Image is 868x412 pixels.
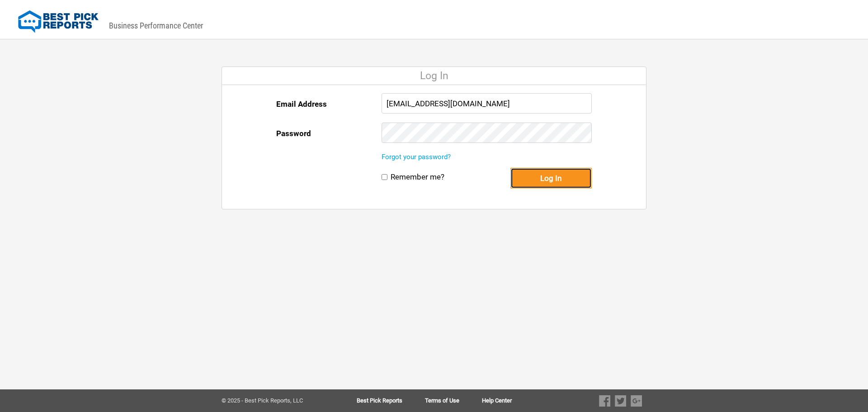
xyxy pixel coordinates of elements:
button: Log In [510,168,592,189]
label: Remember me? [391,172,444,182]
a: Terms of Use [425,398,482,404]
a: Help Center [482,398,512,404]
a: Best Pick Reports [357,398,425,404]
div: © 2025 - Best Pick Reports, LLC [222,398,328,404]
label: Email Address [276,93,327,115]
img: Best Pick Reports Logo [18,10,99,33]
div: Log In [222,67,646,85]
a: Forgot your password? [382,153,451,161]
label: Password [276,123,311,144]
